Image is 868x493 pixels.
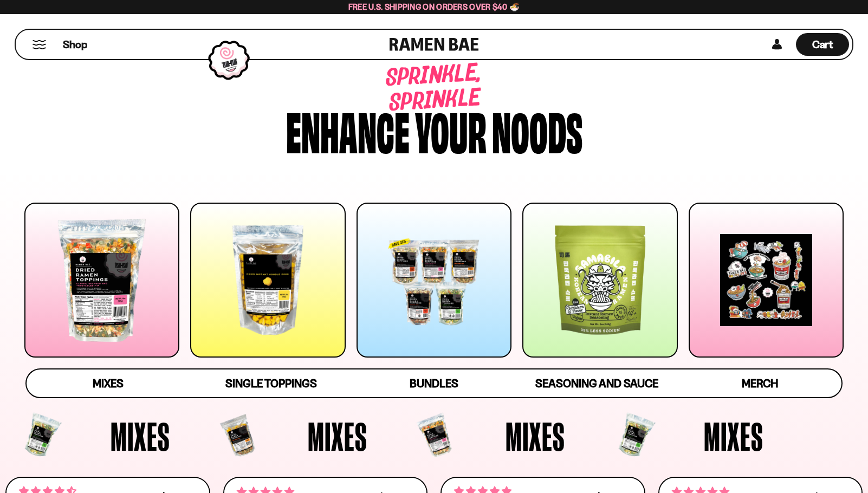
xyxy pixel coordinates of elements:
span: Mixes [704,416,763,456]
span: Free U.S. Shipping on Orders over $40 🍜 [348,2,520,12]
div: noods [492,104,582,155]
a: Seasoning and Sauce [515,369,678,397]
a: Bundles [353,369,516,397]
button: Mobile Menu Trigger [32,40,47,49]
span: Bundles [410,377,458,390]
span: Mixes [111,416,170,456]
span: Mixes [308,416,367,456]
span: Mixes [506,416,565,456]
span: Seasoning and Sauce [535,377,658,390]
a: Merch [678,369,841,397]
a: Mixes [27,369,190,397]
a: Cart [796,30,849,59]
span: Single Toppings [225,377,317,390]
a: Shop [63,33,87,56]
div: your [415,104,487,155]
span: Shop [63,37,87,52]
span: Cart [812,38,833,51]
span: Merch [742,377,778,390]
a: Single Toppings [190,369,353,397]
div: Enhance [286,104,410,155]
span: Mixes [93,377,124,390]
